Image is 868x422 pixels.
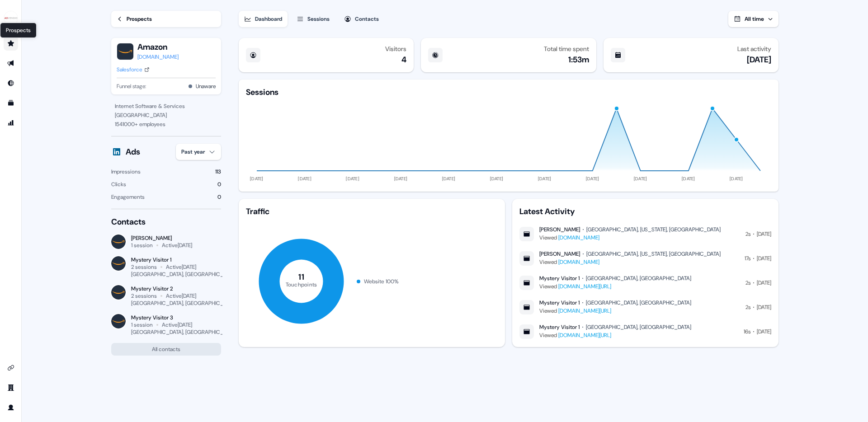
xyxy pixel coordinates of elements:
div: [GEOGRAPHIC_DATA], [GEOGRAPHIC_DATA] [131,271,237,278]
div: 16s [744,327,750,336]
a: [DOMAIN_NAME] [137,52,179,61]
div: Clicks [111,180,126,189]
div: 2 sessions [131,263,157,271]
div: Mystery Visitor 1 [539,324,580,331]
div: Sessions [307,14,330,23]
div: [GEOGRAPHIC_DATA], [GEOGRAPHIC_DATA] [131,300,237,307]
div: Viewed [539,233,721,242]
div: Viewed [539,306,691,315]
button: Amazon [137,42,179,52]
div: 4 [401,54,406,65]
a: [DOMAIN_NAME] [558,234,599,241]
a: Go to outbound experience [4,56,18,70]
div: [DATE] [757,327,771,336]
div: 1:53m [568,54,589,65]
button: All time [728,11,778,27]
div: Internet Software & Services [115,102,217,111]
a: Go to attribution [4,116,18,130]
div: Viewed [539,282,691,291]
tspan: [DATE] [682,176,695,182]
span: Funnel stage: [117,82,146,91]
div: 17s [745,254,750,263]
div: Prospects [127,14,152,23]
tspan: [DATE] [730,176,743,182]
a: [DOMAIN_NAME][URL] [558,307,611,314]
div: Viewed [539,258,721,267]
tspan: [DATE] [586,176,599,182]
div: [GEOGRAPHIC_DATA], [US_STATE], [GEOGRAPHIC_DATA] [586,250,721,258]
button: Sessions [291,11,335,27]
div: Active [DATE] [162,321,192,328]
tspan: [DATE] [298,176,311,182]
div: Website 100 % [364,277,399,286]
div: Salesforce [117,65,142,74]
a: Prospects [111,11,221,27]
div: Mystery Visitor 1 [539,299,580,306]
div: Viewed [539,331,691,340]
div: Mystery Visitor 2 [131,285,221,292]
button: All contacts [111,343,221,356]
div: 2s [745,278,750,287]
div: 1 session [131,321,153,328]
div: Total time spent [544,45,589,52]
div: [PERSON_NAME] [131,234,192,242]
div: [GEOGRAPHIC_DATA], [GEOGRAPHIC_DATA] [586,299,691,306]
div: [DATE] [757,254,771,263]
div: [PERSON_NAME] [539,250,580,258]
tspan: [DATE] [634,176,647,182]
div: [GEOGRAPHIC_DATA], [GEOGRAPHIC_DATA] [131,328,237,336]
a: [DOMAIN_NAME][URL] [558,332,611,339]
div: Traffic [246,206,498,217]
div: Mystery Visitor 1 [131,256,221,263]
tspan: [DATE] [250,176,264,182]
div: [GEOGRAPHIC_DATA], [GEOGRAPHIC_DATA] [586,324,691,331]
div: 2 sessions [131,292,157,300]
button: Past year [176,144,221,160]
div: 0 [217,180,221,189]
div: Visitors [385,45,406,52]
tspan: [DATE] [490,176,504,182]
div: [DATE] [757,303,771,312]
tspan: 11 [298,272,304,282]
div: Active [DATE] [166,292,196,300]
div: [GEOGRAPHIC_DATA] [115,111,217,120]
div: Active [DATE] [162,242,192,249]
div: [GEOGRAPHIC_DATA], [US_STATE], [GEOGRAPHIC_DATA] [586,226,721,233]
div: Dashboard [255,14,282,23]
a: Go to prospects [4,36,18,51]
tspan: [DATE] [394,176,408,182]
div: 2s [745,230,750,239]
a: [DOMAIN_NAME][URL] [558,283,611,290]
div: [GEOGRAPHIC_DATA], [GEOGRAPHIC_DATA] [586,275,691,282]
button: Contacts [339,11,384,27]
tspan: Touchpoints [286,281,317,288]
div: Contacts [355,14,379,23]
a: Go to templates [4,96,18,110]
div: Mystery Visitor 3 [131,314,221,321]
div: [DATE] [757,278,771,287]
div: Last activity [737,45,771,52]
tspan: [DATE] [538,176,552,182]
a: Go to profile [4,400,18,415]
div: [PERSON_NAME] [539,226,580,233]
div: Mystery Visitor 1 [539,275,580,282]
div: Active [DATE] [166,263,196,271]
span: All time [745,15,764,23]
div: 1 session [131,242,153,249]
div: 1541000 + employees [115,120,217,129]
div: Ads [126,146,140,157]
div: 0 [217,192,221,202]
div: Engagements [111,192,145,202]
a: Go to team [4,380,18,395]
a: [DOMAIN_NAME] [558,258,599,266]
div: 2s [745,303,750,312]
a: Go to integrations [4,361,18,375]
tspan: [DATE] [442,176,456,182]
div: Contacts [111,216,221,227]
div: [DATE] [757,230,771,239]
a: Go to Inbound [4,76,18,90]
a: Salesforce [117,65,150,74]
button: Dashboard [239,11,288,27]
div: Sessions [246,87,278,98]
